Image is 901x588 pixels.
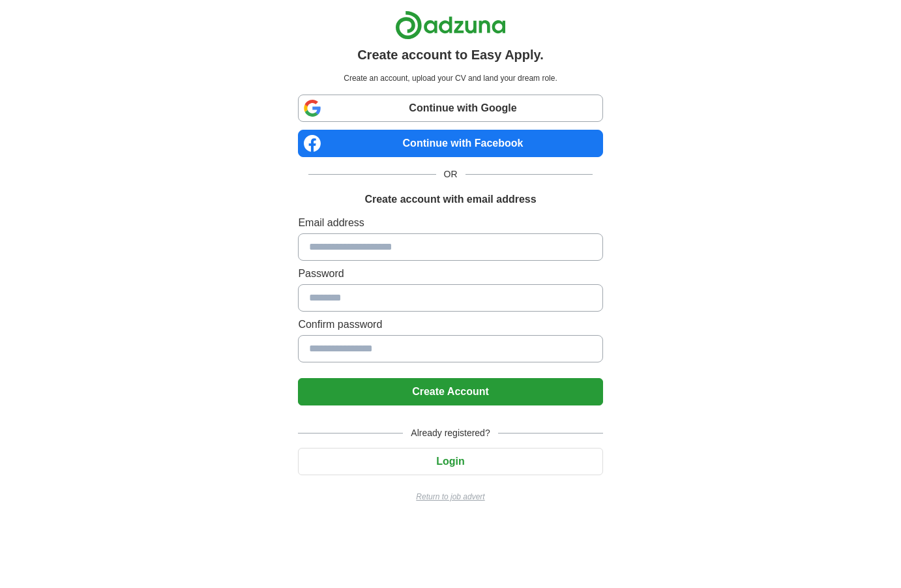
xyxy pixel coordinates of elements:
label: Email address [298,215,602,231]
a: Return to job advert [298,491,602,503]
span: Already registered? [403,426,497,440]
h1: Create account with email address [364,192,536,207]
label: Password [298,266,602,282]
span: OR [436,168,465,181]
img: Adzuna logo [395,10,506,40]
a: Continue with Facebook [298,130,602,157]
p: Create an account, upload your CV and land your dream role. [301,72,600,84]
button: Create Account [298,378,602,405]
label: Confirm password [298,317,602,332]
button: Login [298,448,602,475]
a: Login [298,456,602,467]
h1: Create account to Easy Apply. [357,45,544,65]
a: Continue with Google [298,95,602,122]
